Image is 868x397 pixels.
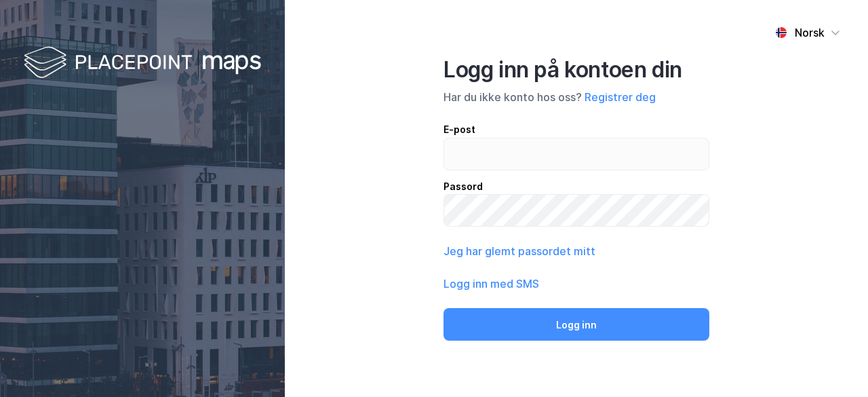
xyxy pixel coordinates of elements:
div: Logg inn på kontoen din [443,56,709,83]
button: Registrer deg [585,89,656,105]
img: logo-white.f07954bde2210d2a523dddb988cd2aa7.svg [24,43,261,83]
iframe: Chat Widget [800,332,868,397]
button: Logg inn [443,308,709,341]
div: Norsk [795,24,825,41]
button: Logg inn med SMS [443,276,539,292]
button: Jeg har glemt passordet mitt [443,243,595,259]
div: E-post [443,121,709,138]
div: Passord [443,178,709,195]
div: Har du ikke konto hos oss? [443,89,709,105]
